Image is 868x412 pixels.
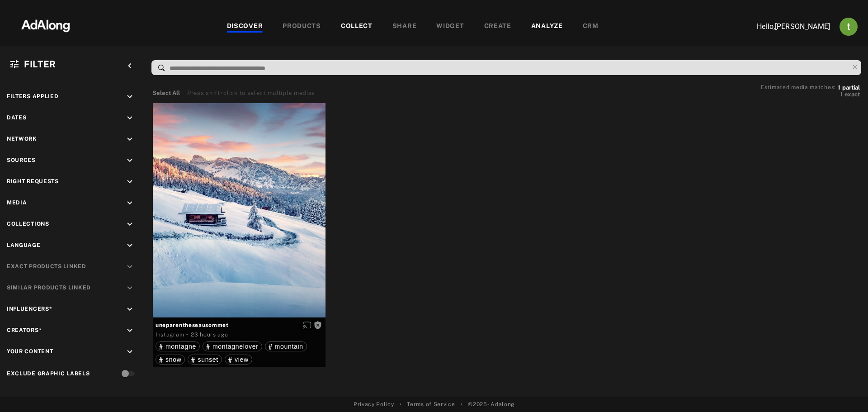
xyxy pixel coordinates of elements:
span: • [400,400,402,408]
div: montagne [159,343,196,350]
span: Filters applied [7,93,59,99]
span: · [186,331,189,338]
i: keyboard_arrow_left [125,61,135,71]
span: view [235,356,249,363]
i: keyboard_arrow_down [125,347,135,357]
div: sunset [191,356,218,363]
button: 1exact [761,90,860,99]
button: Select All [152,89,180,98]
span: uneparentheseausommet [156,321,323,329]
a: Privacy Policy [354,400,394,408]
span: Your Content [7,348,53,355]
span: Network [7,136,37,142]
div: This is a premium feature. Please contact us for more information. [7,262,138,295]
i: keyboard_arrow_down [125,304,135,314]
span: Sources [7,157,36,163]
span: Collections [7,221,49,227]
div: PRODUCTS [283,21,321,32]
div: Instagram [156,331,184,339]
span: © 2025 - Adalong [468,400,514,408]
span: montagnelover [212,343,259,350]
i: keyboard_arrow_down [125,113,135,123]
i: keyboard_arrow_down [125,156,135,166]
div: SHARE [392,21,417,32]
span: Creators* [7,327,42,333]
span: Filter [24,59,56,70]
div: mountain [269,343,303,350]
div: montagnelover [206,343,259,350]
p: Hello, [PERSON_NAME] [740,21,830,32]
span: • [461,400,463,408]
div: WIDGET [436,21,464,32]
img: 63233d7d88ed69de3c212112c67096b6.png [6,11,85,38]
a: Terms of Service [407,400,455,408]
span: 1 [840,91,843,98]
span: Language [7,242,41,248]
span: mountain [275,343,303,350]
span: Media [7,199,27,206]
i: keyboard_arrow_down [125,177,135,187]
img: ACg8ocJj1Mp6hOb8A41jL1uwSMxz7God0ICt0FEFk954meAQ=s96-c [840,18,858,36]
span: Estimated media matches: [761,84,836,90]
div: ANALYZE [531,21,563,32]
button: 1partial [838,85,860,90]
i: keyboard_arrow_down [125,198,135,208]
div: CREATE [484,21,511,32]
i: keyboard_arrow_down [125,241,135,251]
span: montagne [165,343,196,350]
div: snow [159,356,181,363]
time: 2025-09-18T15:59:37.000Z [191,331,228,338]
button: Account settings [837,15,860,38]
div: Press shift+click to select multiple medias [187,89,315,98]
span: snow [165,356,181,363]
span: sunset [198,356,218,363]
div: CRM [583,21,599,32]
i: keyboard_arrow_down [125,219,135,229]
button: Enable diffusion on this media [300,320,314,330]
span: 1 [838,84,840,91]
span: Influencers* [7,306,52,312]
div: COLLECT [341,21,373,32]
div: view [228,356,249,363]
div: DISCOVER [227,21,263,32]
span: Rights not requested [314,322,322,328]
i: keyboard_arrow_down [125,326,135,336]
span: Right Requests [7,178,59,185]
span: Dates [7,114,27,121]
div: Exclude Graphic Labels [7,369,90,378]
i: keyboard_arrow_down [125,134,135,144]
i: keyboard_arrow_down [125,92,135,102]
